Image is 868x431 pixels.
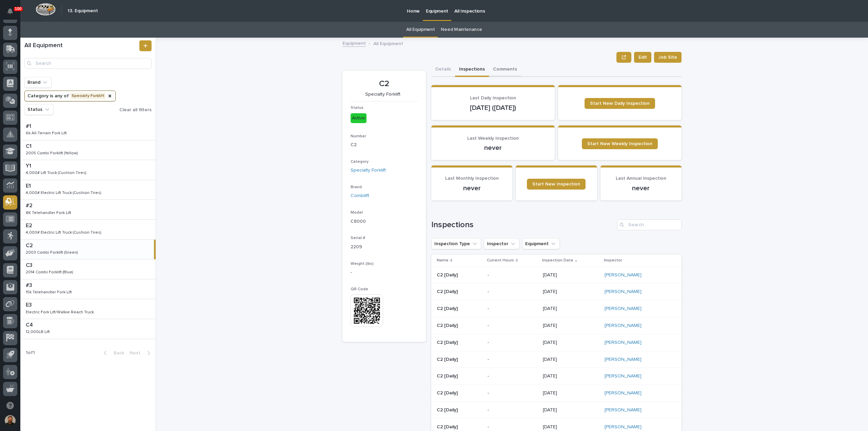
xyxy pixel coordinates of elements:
a: [PERSON_NAME] [605,340,642,346]
a: #2#2 8K Telehandler Fork Lift [20,200,156,220]
a: E1E1 4,000# Electric Lift Truck (Cushion Tires) [20,180,156,200]
button: Details [431,63,455,77]
span: Weight (lbs) [351,262,374,266]
a: Start New Inspection [527,179,586,190]
p: Inspector [604,257,622,264]
p: C8000 [351,218,418,225]
p: C4 [26,320,34,328]
a: Y1Y1 4,000# Lift Truck (Cushion Tires) [20,160,156,180]
p: E1 [26,181,32,189]
p: Specialty Forklift [351,92,415,97]
p: [DATE] [543,272,599,278]
tr: C2 [Daily]C2 [Daily] -- [DATE][PERSON_NAME] [431,401,682,418]
span: Next [130,351,144,355]
span: Job Site [658,54,677,61]
p: [DATE] [543,373,599,379]
span: Last Annual Inspection [616,176,666,181]
span: Onboarding Call [49,109,86,116]
div: 12,000LB Lift [26,330,50,334]
a: E2E2 4,000# Electric Lift Truck (Cushion Tires) [20,220,156,240]
p: [DATE] [543,407,599,413]
p: [DATE] [543,390,599,396]
button: Job Site [654,52,682,63]
a: 🔗Onboarding Call [40,106,89,118]
p: #2 [26,201,34,209]
button: Inspector [484,238,519,249]
a: Start New Daily Inspection [585,98,655,109]
p: 1 of 1 [20,345,40,361]
p: - [488,288,490,295]
p: never [439,144,547,152]
div: 8K Telehandler Fork Lift [26,211,71,215]
p: C2 [351,79,418,89]
p: - [488,305,490,312]
p: Name [437,257,449,264]
span: Model [351,211,363,215]
span: QR Code [351,287,368,291]
span: Serial # [351,236,365,240]
div: 2014 Combi Forklift (Blue) [26,270,73,275]
div: 4,000# Lift Truck (Cushion Tires) [26,171,86,175]
span: Start New Daily Inspection [590,101,650,106]
div: 4,000# Electric Lift Truck (Cushion Tires) [26,191,101,195]
a: [PERSON_NAME] [605,407,642,413]
a: Specialty Forklift [351,167,386,174]
span: Brand [351,185,362,189]
a: 📖Help Docs [4,106,40,118]
p: C2 [Daily] [437,338,459,346]
h1: All Equipment [24,42,138,50]
p: [DATE] [543,424,599,430]
p: Welcome 👋 [7,27,123,38]
span: Help Docs [14,109,37,116]
a: Powered byPylon [48,125,82,131]
a: [PERSON_NAME] [605,289,642,295]
button: Inspections [455,63,489,77]
img: Workspace Logo [36,3,56,16]
span: Clear all filters [119,107,152,112]
button: Status [24,104,54,115]
div: Electric Fork Lift/Walkie Reach Truck [26,310,94,315]
p: [DATE] [543,289,599,295]
div: 📖 [7,110,12,115]
a: C1C1 2005 Combi Forklift (Yellow) [20,140,156,160]
h2: 13. Equipment [67,8,98,14]
p: 100 [15,6,22,11]
a: C4C4 12,000LB Lift [20,319,156,339]
p: [DATE] [543,340,599,346]
button: Back [98,350,127,356]
p: [DATE] [543,323,599,329]
p: C2 [Daily] [437,406,459,413]
span: Edit [638,54,647,61]
a: [PERSON_NAME] [605,306,642,312]
span: Status [351,106,363,110]
span: Last Daily Inspection [470,96,516,100]
tr: C2 [Daily]C2 [Daily] -- [DATE][PERSON_NAME] [431,334,682,351]
p: - [488,372,490,379]
a: C3C3 2014 Combi Forklift (Blue) [20,259,156,279]
p: C3 [26,261,34,269]
a: #1#1 6k All-Terrain Fork Lift [20,120,156,140]
button: Start new chat [115,77,123,85]
p: - [488,389,490,396]
p: #1 [26,122,33,130]
a: Equipment [342,39,366,47]
button: Next [127,350,156,356]
a: [PERSON_NAME] [605,272,642,278]
span: Start New Weekly Inspection [587,141,652,146]
button: Open support chat [3,398,17,413]
a: [PERSON_NAME] [605,323,642,329]
p: C2 [Daily] [437,288,459,295]
div: Notifications100 [8,8,17,19]
p: C2 [Daily] [437,389,459,396]
a: [PERSON_NAME] [605,373,642,379]
input: Search [617,219,682,230]
p: C2 [Daily] [437,372,459,379]
p: C2 [Daily] [437,423,459,430]
a: [PERSON_NAME] [605,357,642,363]
button: Category [24,91,116,101]
input: Search [24,58,152,69]
p: - [488,406,490,413]
a: All Equipment [406,22,435,38]
p: C2 [Daily] [437,321,459,329]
